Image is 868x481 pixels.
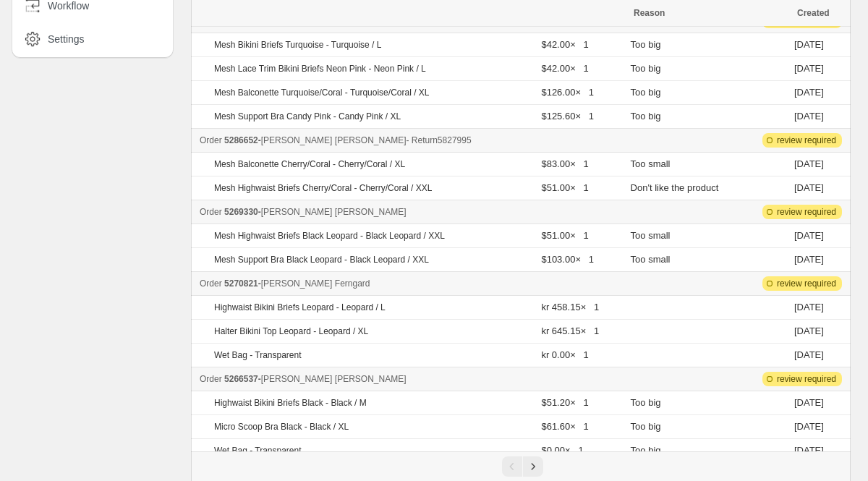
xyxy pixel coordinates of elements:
p: Mesh Support Bra Black Leopard - Black Leopard / XXL [214,254,429,265]
p: Mesh Balconette Cherry/Coral - Cherry/Coral / XL [214,158,405,170]
time: Tuesday, June 10, 2025 at 10:27:35 PM [794,445,824,456]
button: Next [523,456,543,477]
span: $42.00 × 1 [541,63,588,74]
td: Too big [626,415,790,439]
span: [PERSON_NAME] [PERSON_NAME] [261,374,407,384]
span: $126.00 × 1 [541,87,594,98]
span: review required [777,278,836,289]
time: Wednesday, June 18, 2025 at 1:27:29 PM [794,302,824,312]
time: Friday, October 10, 2025 at 6:05:49 PM [794,182,824,193]
span: $51.20 × 1 [541,397,588,408]
span: $51.00 × 1 [541,230,588,241]
p: Mesh Highwaist Briefs Black Leopard - Black Leopard / XXL [214,230,445,242]
span: $42.00 × 1 [541,39,588,50]
span: [PERSON_NAME] [PERSON_NAME] [261,135,407,145]
span: - Return 5827995 [407,135,472,145]
p: Halter Bikini Top Leopard - Leopard / XL [214,325,368,337]
span: $103.00 × 1 [541,254,594,265]
td: Too small [626,153,790,176]
time: Sunday, October 12, 2025 at 12:58:12 PM [794,87,824,98]
p: Wet Bag - Transparent [214,349,302,361]
span: Order [200,278,222,289]
span: Order [200,135,222,145]
td: Don't like the product [626,176,790,200]
time: Tuesday, June 10, 2025 at 10:27:35 PM [794,421,824,432]
p: Mesh Bikini Briefs Turquoise - Turquoise / L [214,39,381,51]
div: - [200,276,622,291]
time: Wednesday, June 18, 2025 at 1:27:29 PM [794,349,824,360]
td: Too big [626,57,790,81]
span: review required [777,373,836,385]
span: [PERSON_NAME] Ferngard [261,278,370,289]
p: Micro Scoop Bra Black - Black / XL [214,421,349,433]
span: [PERSON_NAME] [PERSON_NAME] [261,207,407,217]
p: Mesh Highwaist Briefs Cherry/Coral - Cherry/Coral / XXL [214,182,432,194]
p: Wet Bag - Transparent [214,445,302,456]
span: 5266537 [224,374,258,384]
td: Too big [626,33,790,57]
span: Created [797,8,830,18]
span: review required [777,135,836,146]
time: Friday, October 10, 2025 at 6:05:49 PM [794,158,824,169]
td: Too big [626,391,790,415]
p: Mesh Support Bra Candy Pink - Candy Pink / XL [214,111,401,122]
span: $51.00 × 1 [541,182,588,193]
span: 5269330 [224,207,258,217]
td: Too small [626,248,790,272]
span: Settings [48,32,85,46]
nav: Pagination [191,451,851,481]
td: Too big [626,439,790,463]
div: - [200,133,622,148]
time: Tuesday, June 24, 2025 at 7:44:02 PM [794,230,824,241]
span: 5270821 [224,278,258,289]
p: Highwaist Bikini Briefs Black - Black / M [214,397,367,409]
time: Sunday, October 12, 2025 at 12:58:12 PM [794,111,824,122]
span: Order [200,374,222,384]
p: Highwaist Bikini Briefs Leopard - Leopard / L [214,302,386,313]
span: $125.60 × 1 [541,111,594,122]
p: Mesh Balconette Turquoise/Coral - Turquoise/Coral / XL [214,87,429,98]
span: review required [777,206,836,218]
span: kr 458.15 × 1 [541,302,599,312]
td: Too big [626,81,790,105]
time: Wednesday, June 18, 2025 at 1:27:29 PM [794,325,824,336]
span: kr 645.15 × 1 [541,325,599,336]
span: kr 0.00 × 1 [541,349,588,360]
span: Reason [634,8,665,18]
span: $83.00 × 1 [541,158,588,169]
span: $61.60 × 1 [541,421,588,432]
td: Too small [626,224,790,248]
time: Tuesday, June 24, 2025 at 7:44:02 PM [794,254,824,265]
span: 5286652 [224,135,258,145]
td: Too big [626,105,790,129]
span: Order [200,207,222,217]
p: Mesh Lace Trim Bikini Briefs Neon Pink - Neon Pink / L [214,63,426,75]
time: Sunday, October 12, 2025 at 12:58:12 PM [794,39,824,50]
time: Sunday, October 12, 2025 at 12:58:12 PM [794,63,824,74]
time: Tuesday, June 10, 2025 at 10:27:35 PM [794,397,824,408]
div: - [200,205,622,219]
span: $0.00 × 1 [541,445,583,456]
div: - [200,372,622,386]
